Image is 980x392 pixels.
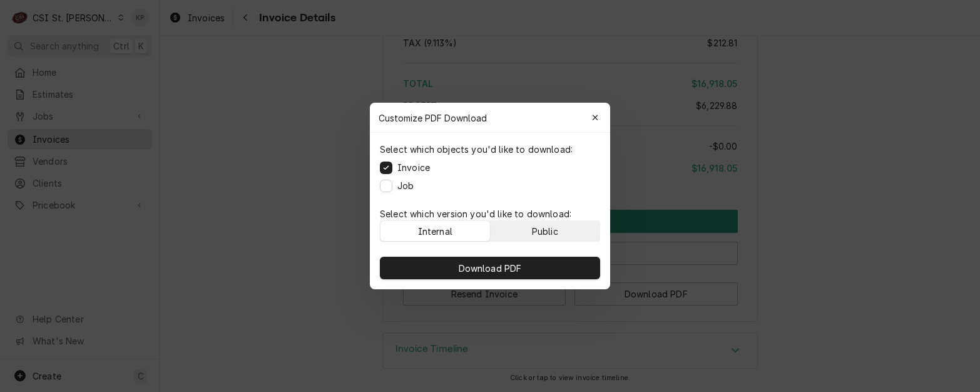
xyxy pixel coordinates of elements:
p: Select which version you'd like to download: [380,207,600,220]
div: Customize PDF Download [370,103,610,133]
span: Download PDF [456,262,524,275]
button: Download PDF [380,257,600,279]
div: Public [532,225,558,238]
label: Invoice [397,161,430,174]
p: Select which objects you'd like to download: [380,143,573,156]
label: Job [397,179,414,192]
div: Internal [418,225,452,238]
